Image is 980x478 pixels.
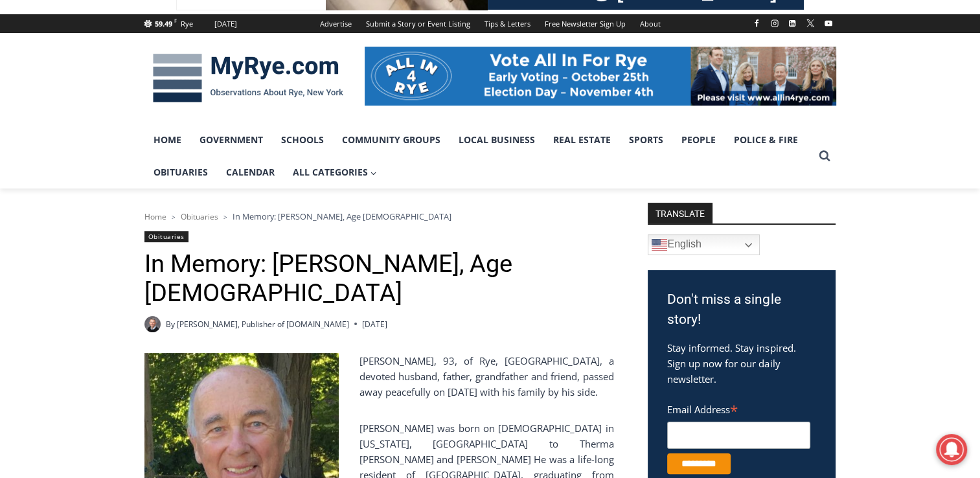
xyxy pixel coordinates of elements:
a: Linkedin [784,16,800,31]
a: Police & Fire [725,124,807,156]
nav: Secondary Navigation [313,14,668,33]
a: Schools [272,124,333,156]
label: Email Address [667,396,810,420]
span: Open Tues. - Sun. [PHONE_NUMBER] [4,133,127,183]
img: en [652,237,667,253]
div: "[PERSON_NAME]'s draw is the fine variety of pristine raw fish kept on hand" [133,81,184,155]
a: Facebook [749,16,764,31]
a: Intern @ [DOMAIN_NAME] [312,126,628,161]
a: English [648,234,760,255]
a: Sports [620,124,672,156]
a: About [633,14,668,33]
a: Home [144,211,166,222]
a: Instagram [767,16,782,31]
a: Free Newsletter Sign Up [538,14,633,33]
a: Government [190,124,272,156]
a: Open Tues. - Sun. [PHONE_NUMBER] [1,130,130,161]
strong: TRANSLATE [648,203,712,223]
span: In Memory: [PERSON_NAME], Age [DEMOGRAPHIC_DATA] [233,211,451,222]
p: Stay informed. Stay inspired. Sign up now for our daily newsletter. [667,340,816,387]
div: "I learned about the history of a place I’d honestly never considered even as a resident of [GEOG... [327,1,612,126]
a: [PERSON_NAME], Publisher of [DOMAIN_NAME] [177,319,349,330]
button: View Search Form [813,144,836,168]
a: Obituaries [144,156,217,188]
span: By [166,318,175,330]
a: Obituaries [144,231,188,242]
a: Advertise [313,14,359,33]
a: Community Groups [333,124,450,156]
p: [PERSON_NAME], 93, of Rye, [GEOGRAPHIC_DATA], a devoted husband, father, grandfather and friend, ... [144,353,614,400]
span: > [172,212,176,222]
div: Rye [181,18,193,30]
a: Tips & Letters [477,14,538,33]
img: All in for Rye [365,47,836,105]
span: F [174,17,177,24]
span: Intern @ [DOMAIN_NAME] [339,129,600,158]
a: Obituaries [181,211,218,222]
a: Home [144,124,190,156]
a: People [672,124,725,156]
a: Real Estate [544,124,620,156]
nav: Primary Navigation [144,124,813,189]
button: Child menu of All Categories [284,156,386,188]
a: X [803,16,818,31]
a: YouTube [821,16,836,31]
h1: In Memory: [PERSON_NAME], Age [DEMOGRAPHIC_DATA] [144,249,614,308]
a: Local Business [450,124,544,156]
span: 59.49 [155,19,172,28]
img: MyRye.com [144,45,352,112]
a: Author image [144,316,161,332]
a: Submit a Story or Event Listing [359,14,477,33]
time: [DATE] [362,318,387,330]
h3: Don't miss a single story! [667,290,816,330]
a: Calendar [217,156,284,188]
span: > [223,212,227,222]
div: [DATE] [214,18,237,30]
nav: Breadcrumbs [144,210,614,223]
